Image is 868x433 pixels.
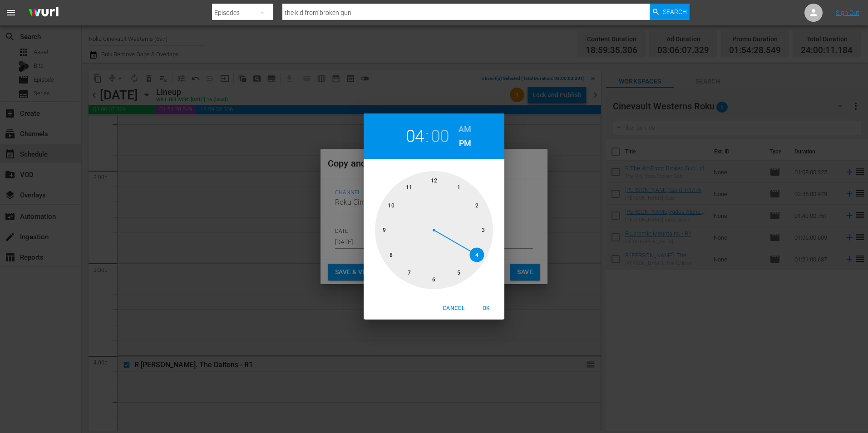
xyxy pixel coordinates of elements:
span: menu [5,7,16,18]
span: Cancel [443,304,464,313]
button: AM [459,122,471,137]
button: 00 [431,126,449,147]
span: OK [475,304,497,313]
img: ans4CAIJ8jUAAAAAAAAAAAAAAAAAAAAAAAAgQb4GAAAAAAAAAAAAAAAAAAAAAAAAJMjXAAAAAAAAAAAAAAAAAAAAAAAAgAT5G... [22,2,65,24]
span: Search [663,4,687,20]
button: 04 [406,126,424,147]
button: PM [459,136,471,151]
button: Cancel [439,301,468,316]
h2: : [425,126,429,147]
button: OK [472,301,501,316]
h6: PM [459,136,471,151]
a: Sign Out [836,9,859,16]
